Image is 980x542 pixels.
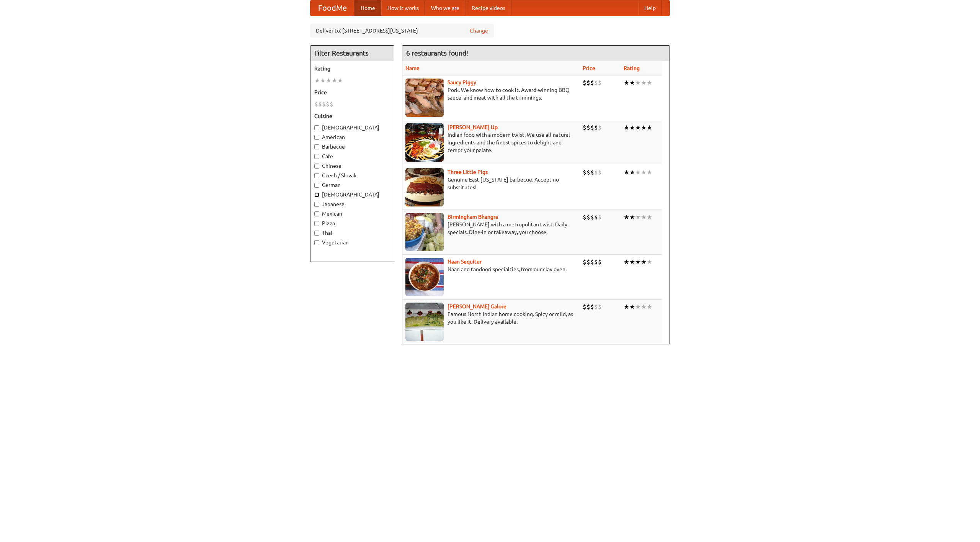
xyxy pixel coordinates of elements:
[598,79,602,87] li: $
[586,303,590,311] li: $
[405,123,444,162] img: curryup.jpg
[586,213,590,221] li: $
[594,213,598,221] li: $
[647,303,652,311] li: ★
[314,124,390,131] label: [DEMOGRAPHIC_DATA]
[314,192,319,197] input: [DEMOGRAPHIC_DATA]
[405,221,577,236] p: [PERSON_NAME] with a metropolitan twist. Daily specials. Dine-in or takeaway, you choose.
[590,258,594,266] li: $
[310,0,354,16] a: FoodMe
[647,123,652,132] li: ★
[314,88,390,96] h5: Price
[594,303,598,311] li: $
[314,219,390,227] label: Pizza
[629,168,635,177] li: ★
[405,303,444,341] img: currygalore.jpg
[448,303,506,309] a: [PERSON_NAME] Galore
[641,213,647,221] li: ★
[320,76,326,85] li: ★
[647,213,652,221] li: ★
[314,154,319,159] input: Cafe
[624,65,640,71] a: Rating
[314,76,320,85] li: ★
[314,172,390,179] label: Czech / Slovak
[326,76,332,85] li: ★
[590,213,594,221] li: $
[337,76,343,85] li: ★
[635,79,641,87] li: ★
[314,143,390,151] label: Barbecue
[641,168,647,177] li: ★
[629,303,635,311] li: ★
[624,303,629,311] li: ★
[448,124,498,130] a: [PERSON_NAME] Up
[590,168,594,177] li: $
[590,79,594,87] li: $
[314,162,390,170] label: Chinese
[314,202,319,207] input: Japanese
[641,303,647,311] li: ★
[641,258,647,266] li: ★
[641,123,647,132] li: ★
[598,213,602,221] li: $
[405,79,444,117] img: saucy.jpg
[314,211,319,216] input: Mexican
[314,133,390,141] label: American
[624,123,629,132] li: ★
[326,100,330,108] li: $
[354,0,381,16] a: Home
[470,27,488,34] a: Change
[624,168,629,177] li: ★
[322,100,326,108] li: $
[583,213,586,221] li: $
[405,86,577,102] p: Pork. We know how to cook it. Award-winning BBQ sauce, and meat with all the trimmings.
[314,221,319,226] input: Pizza
[448,259,482,265] b: Naan Sequitur
[629,79,635,87] li: ★
[405,213,444,251] img: bhangra.jpg
[314,144,319,149] input: Barbecue
[586,123,590,132] li: $
[314,164,319,169] input: Chinese
[314,100,318,108] li: $
[405,176,577,191] p: Genuine East [US_STATE] barbecue. Accept no substitutes!
[314,65,390,72] h5: Rating
[624,79,629,87] li: ★
[448,79,476,85] b: Saucy Piggy
[314,229,390,237] label: Thai
[314,135,319,140] input: American
[598,258,602,266] li: $
[405,265,577,273] p: Naan and tandoori specialties, from our clay oven.
[641,79,647,87] li: ★
[314,231,319,236] input: Thai
[583,303,586,311] li: $
[594,123,598,132] li: $
[635,213,641,221] li: ★
[330,100,333,108] li: $
[465,0,511,16] a: Recipe videos
[594,168,598,177] li: $
[583,65,595,71] a: Price
[314,210,390,218] label: Mexican
[332,76,337,85] li: ★
[310,46,394,61] h4: Filter Restaurants
[590,123,594,132] li: $
[586,168,590,177] li: $
[406,49,468,57] ng-pluralize: 6 restaurants found!
[629,123,635,132] li: ★
[583,258,586,266] li: $
[448,169,488,175] a: Three Little Pigs
[405,65,420,71] a: Name
[647,258,652,266] li: ★
[629,258,635,266] li: ★
[635,123,641,132] li: ★
[635,258,641,266] li: ★
[405,168,444,206] img: littlepigs.jpg
[448,214,498,220] a: Birmingham Bhangra
[314,173,319,178] input: Czech / Slovak
[594,258,598,266] li: $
